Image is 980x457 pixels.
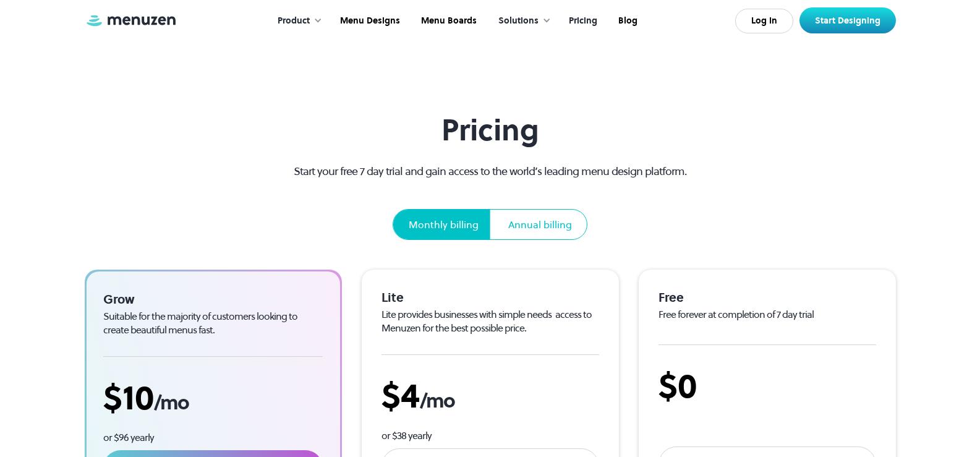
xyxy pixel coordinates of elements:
[103,431,323,445] div: or $96 yearly
[498,14,539,28] div: Solutions
[265,2,328,40] div: Product
[154,389,189,416] span: /mo
[401,372,420,419] span: 4
[409,2,486,40] a: Menu Boards
[658,289,876,305] div: Free
[328,2,409,40] a: Menu Designs
[508,217,572,232] div: Annual billing
[409,217,479,232] div: Monthly billing
[420,387,454,414] span: /mo
[607,2,647,40] a: Blog
[735,9,793,33] a: Log In
[486,2,557,40] div: Solutions
[381,289,599,305] div: Lite
[278,14,310,28] div: Product
[271,113,709,148] h1: Pricing
[103,291,323,307] div: Grow
[381,308,599,335] div: Lite provides businesses with simple needs access to Menuzen for the best possible price.
[271,163,709,179] p: Start your free 7 day trial and gain access to the world’s leading menu design platform.
[103,377,323,418] div: $
[557,2,607,40] a: Pricing
[381,429,599,443] div: or $38 yearly
[103,310,323,336] div: Suitable for the majority of customers looking to create beautiful menus fast.
[381,375,599,416] div: $
[658,308,876,322] div: Free forever at completion of 7 day trial
[799,7,896,33] a: Start Designing
[658,365,876,406] div: $0
[122,374,154,421] span: 10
